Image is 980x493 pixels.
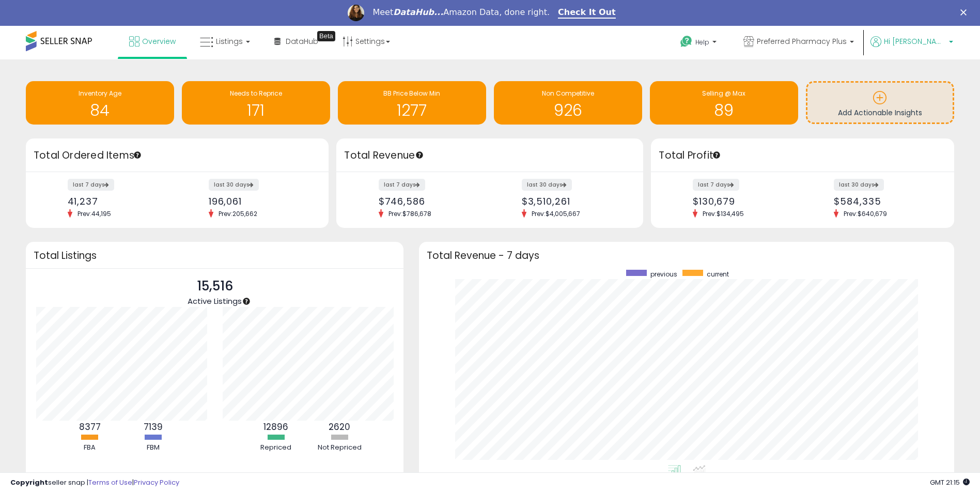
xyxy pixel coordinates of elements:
[494,81,642,125] a: Non Competitive 926
[712,150,721,160] div: Tooltip anchor
[317,31,335,41] div: Tooltip anchor
[344,148,635,163] h3: Total Revenue
[526,209,585,218] span: Prev: $4,005,667
[807,83,953,122] a: Add Actionable Insights
[659,148,946,163] h3: Total Profit
[680,35,693,48] i: Get Help
[267,26,326,57] a: DataHub
[672,27,727,59] a: Help
[415,150,424,160] div: Tooltip anchor
[26,81,174,125] a: Inventory Age 84
[343,102,481,119] h1: 1277
[427,252,946,259] h3: Total Revenue - 7 days
[542,89,594,98] span: Non Competitive
[838,209,892,218] span: Prev: $640,679
[188,276,242,296] p: 15,516
[379,196,483,207] div: $746,586
[308,443,370,453] div: Not Repriced
[133,150,142,160] div: Tooltip anchor
[834,196,936,207] div: $584,335
[10,478,179,488] div: seller snap | |
[372,7,550,18] div: Meet Amazon Data, done right.
[10,477,48,487] strong: Copyright
[59,443,121,453] div: FBA
[522,179,572,191] label: last 30 days
[499,102,637,119] h1: 926
[329,421,350,433] b: 2620
[655,102,793,119] h1: 89
[209,179,259,191] label: last 30 days
[72,209,116,218] span: Prev: 44,195
[693,179,739,191] label: last 7 days
[68,179,114,191] label: last 7 days
[34,148,321,163] h3: Total Ordered Items
[884,36,946,47] span: Hi [PERSON_NAME]
[383,209,437,218] span: Prev: $786,678
[144,421,163,433] b: 7139
[650,270,677,279] span: previous
[230,89,282,98] span: Needs to Reprice
[693,196,795,207] div: $130,679
[213,209,262,218] span: Prev: 205,662
[558,7,616,19] a: Check It Out
[88,477,132,487] a: Terms of Use
[216,36,243,47] span: Listings
[960,9,971,16] div: Close
[379,179,425,191] label: last 7 days
[242,297,251,306] div: Tooltip anchor
[834,179,884,191] label: last 30 days
[338,81,486,125] a: BB Price Below Min 1277
[757,36,847,47] span: Preferred Pharmacy Plus
[286,36,318,47] span: DataHub
[79,89,121,98] span: Inventory Age
[697,209,749,218] span: Prev: $134,495
[263,421,288,433] b: 12896
[122,443,184,453] div: FBM
[79,421,101,433] b: 8377
[188,296,242,306] span: Active Listings
[930,477,970,487] span: 2025-09-11 21:15 GMT
[393,7,443,17] i: DataHub...
[31,102,169,119] h1: 84
[121,26,183,57] a: Overview
[650,81,798,125] a: Selling @ Max 89
[695,38,709,47] span: Help
[68,196,170,207] div: 41,237
[383,89,440,98] span: BB Price Below Min
[245,443,307,453] div: Repriced
[182,81,330,125] a: Needs to Reprice 171
[187,102,325,119] h1: 171
[870,36,953,59] a: Hi [PERSON_NAME]
[348,5,364,21] img: Profile image for Georgie
[34,252,396,259] h3: Total Listings
[707,270,729,279] span: current
[209,196,311,207] div: 196,061
[702,89,745,98] span: Selling @ Max
[134,477,179,487] a: Privacy Policy
[736,26,862,59] a: Preferred Pharmacy Plus
[142,36,176,47] span: Overview
[335,26,398,57] a: Settings
[838,107,922,118] span: Add Actionable Insights
[192,26,258,57] a: Listings
[522,196,626,207] div: $3,510,261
